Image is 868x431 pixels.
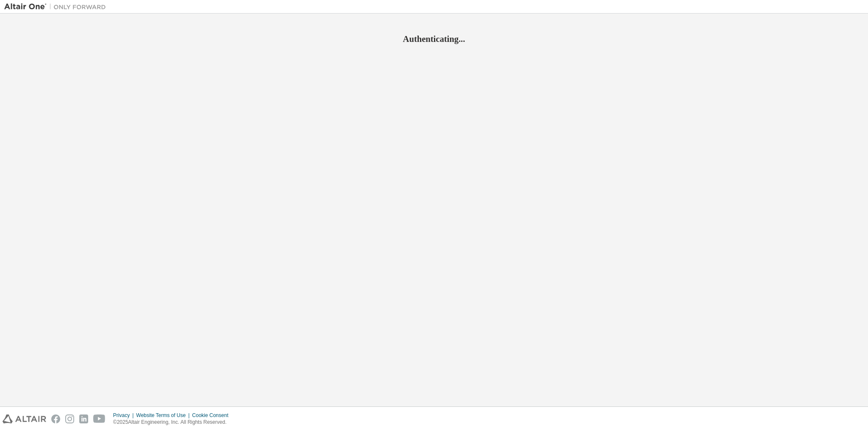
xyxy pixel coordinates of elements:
[51,414,60,423] img: facebook.svg
[4,33,864,44] h2: Authenticating...
[4,3,110,11] img: Altair One
[93,414,106,423] img: youtube.svg
[65,414,74,423] img: instagram.svg
[113,419,234,426] p: © 2025 Altair Engineering, Inc. All Rights Reserved.
[113,412,136,419] div: Privacy
[136,412,192,419] div: Website Terms of Use
[192,412,233,419] div: Cookie Consent
[3,414,46,423] img: altair_logo.svg
[79,414,88,423] img: linkedin.svg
